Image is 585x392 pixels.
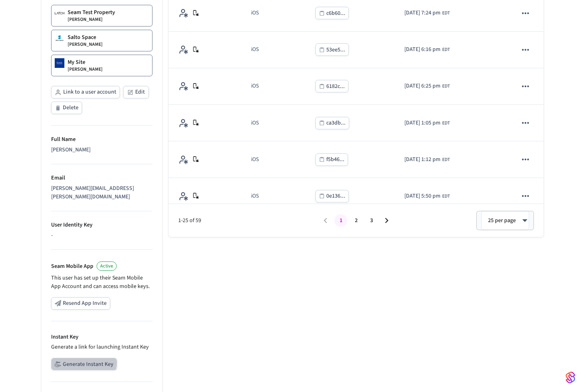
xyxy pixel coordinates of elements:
span: EDT [442,83,450,90]
button: Go to page 2 [350,214,363,227]
span: EDT [442,193,450,200]
button: page 1 [334,214,347,227]
span: 1-25 of 59 [178,216,318,225]
button: 53ee5... [315,43,349,56]
p: Generate a link for launching Instant Key [51,343,152,351]
div: - [51,231,152,240]
span: EDT [442,46,450,53]
div: ca3db... [326,118,346,128]
img: Salto Space Logo [55,33,64,43]
button: Go to next page [380,214,393,227]
div: c6b60... [326,8,345,18]
span: Active [100,263,113,269]
button: Delete [51,102,82,114]
p: My Site [68,58,85,66]
img: SeamLogoGradient.69752ec5.svg [566,371,575,384]
span: [DATE] 6:25 pm [404,82,441,90]
p: Email [51,174,152,182]
button: f5b46... [315,153,348,166]
span: [DATE] 1:12 pm [404,155,441,164]
p: [PERSON_NAME] [68,66,103,73]
div: iOS [251,155,259,164]
div: America/New_York [404,119,450,127]
button: 0e136... [315,190,349,202]
div: f5b46... [326,155,344,165]
div: [PERSON_NAME][EMAIL_ADDRESS][PERSON_NAME][DOMAIN_NAME] [51,184,152,201]
button: Generate Instant Key [51,358,117,370]
div: America/New_York [404,155,450,164]
div: iOS [251,45,259,54]
p: This user has set up their Seam Mobile App Account and can access mobile keys. [51,274,152,291]
div: America/New_York [404,9,450,17]
div: iOS [251,119,259,127]
button: c6b60... [315,7,349,19]
span: EDT [442,10,450,17]
span: [DATE] 7:24 pm [404,9,441,17]
span: [DATE] 5:50 pm [404,192,441,200]
button: Go to page 3 [365,214,378,227]
span: EDT [442,120,450,127]
img: Dormakaba Community Site Logo [55,58,64,68]
div: America/New_York [404,82,450,90]
div: iOS [251,192,259,200]
a: Salto Space[PERSON_NAME] [51,30,152,51]
p: Seam Test Property [68,8,115,16]
button: Link to a user account [51,86,120,98]
button: Edit [123,86,149,98]
div: America/New_York [404,192,450,200]
div: iOS [251,9,259,17]
a: My Site[PERSON_NAME] [51,55,152,76]
div: 6182c... [326,82,345,92]
p: Instant Key [51,333,152,341]
button: Resend App Invite [51,297,110,310]
span: EDT [442,156,450,163]
span: [DATE] 6:16 pm [404,45,441,54]
img: Latch Building Logo [55,8,64,18]
div: iOS [251,82,259,90]
div: 53ee5... [326,45,345,55]
a: Seam Test Property[PERSON_NAME] [51,5,152,27]
p: Seam Mobile App [51,262,93,271]
p: [PERSON_NAME] [68,16,103,23]
div: 0e136... [326,191,345,201]
div: 25 per page [481,211,529,230]
span: [DATE] 1:05 pm [404,119,441,127]
p: Full Name [51,135,152,144]
button: 6182c... [315,80,348,92]
button: ca3db... [315,117,349,129]
nav: pagination navigation [318,214,394,227]
div: America/New_York [404,45,450,54]
p: User Identity Key [51,221,152,229]
p: Salto Space [68,33,96,41]
p: [PERSON_NAME] [68,41,103,48]
div: [PERSON_NAME] [51,146,152,154]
